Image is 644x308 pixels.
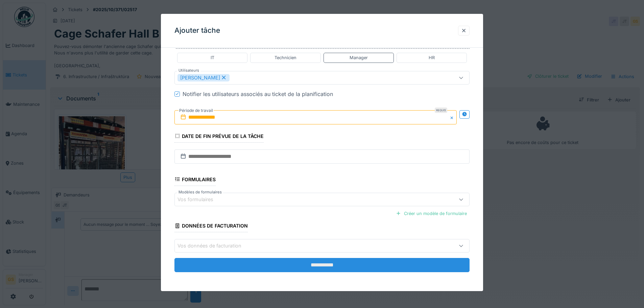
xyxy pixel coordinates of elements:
[177,196,223,203] div: Vos formulaires
[177,242,251,250] div: Vos données de facturation
[177,189,223,195] label: Modèles de formulaires
[174,131,264,143] div: Date de fin prévue de la tâche
[174,174,216,186] div: Formulaires
[177,68,200,73] label: Utilisateurs
[350,54,368,61] div: Manager
[449,110,457,124] button: Close
[178,107,214,114] label: Période de travail
[183,90,333,98] div: Notifier les utilisateurs associés au ticket de la planification
[275,54,296,61] div: Technicien
[429,54,435,61] div: HR
[435,108,447,113] div: Requis
[174,26,220,35] h3: Ajouter tâche
[176,42,470,49] label: Les équipes
[393,209,470,218] div: Créer un modèle de formulaire
[211,54,214,61] div: IT
[177,74,230,81] div: [PERSON_NAME]
[174,221,248,232] div: Données de facturation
